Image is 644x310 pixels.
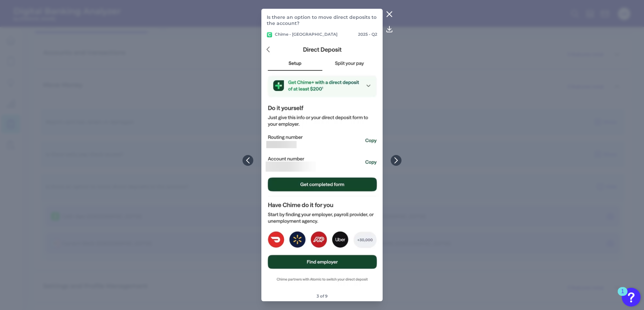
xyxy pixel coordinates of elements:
p: 2025 - Q2 [358,32,377,37]
button: Open Resource Center, 1 new notification [622,288,641,307]
p: Is there an option to move direct deposits to the account? [267,14,377,26]
img: 7414-Chime1-RC-Mobile-Q2-2025.png [261,40,383,291]
p: Chime - [GEOGRAPHIC_DATA] [267,32,337,37]
footer: 3 of 9 [314,291,330,301]
div: 1 [621,291,624,300]
img: Chime [267,32,272,37]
